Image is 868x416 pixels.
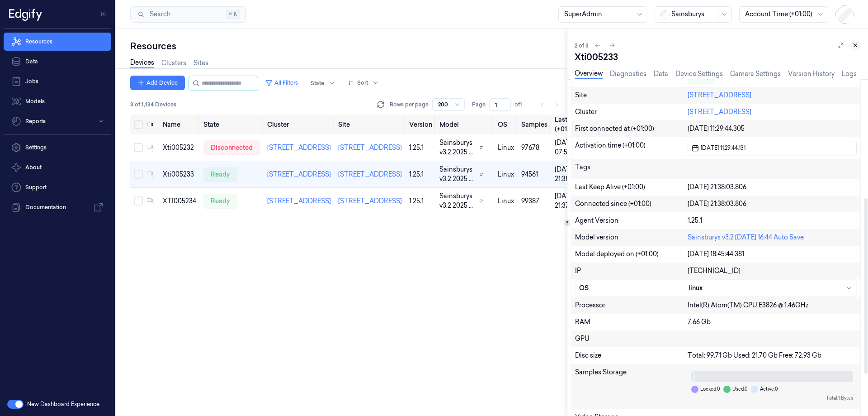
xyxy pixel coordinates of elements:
[555,191,591,210] div: [DATE] 21:37:30.996
[688,108,751,116] a: [STREET_ADDRESS]
[439,191,476,210] span: Sainsburys v3.2 2025 ...
[163,196,196,206] div: XTI005234
[575,163,688,175] div: Tags
[575,351,688,360] div: Disc size
[97,7,111,21] button: Toggle Navigation
[200,115,264,134] th: State
[575,69,603,79] a: Overview
[409,143,432,153] div: 1.25.1
[436,115,494,134] th: Model
[699,143,745,152] span: [DATE] 11:29:44.131
[688,351,857,360] div: Total: 99.71 Gb Used: 21.70 Gb Free: 72.93 Gb
[575,334,857,344] div: GPU
[267,170,331,178] a: [STREET_ADDRESS]
[4,139,111,157] a: Settings
[163,143,196,153] div: Xti005232
[688,266,857,276] div: [TECHNICAL_ID]
[406,115,436,134] th: Version
[555,165,591,184] div: [DATE] 21:38:03.806
[521,170,547,179] div: 94561
[163,170,196,179] div: Xti005233
[732,386,747,392] span: Used: 0
[675,69,723,79] a: Device Settings
[130,100,176,109] span: 3 of 1,134 Devices
[575,301,688,310] div: Processor
[4,178,111,196] a: Support
[575,182,688,192] div: Last Keep Alive (+01:00)
[688,216,857,225] div: 1.25.1
[134,143,143,152] button: Select row
[267,197,331,205] a: [STREET_ADDRESS]
[409,196,432,206] div: 1.25.1
[575,368,688,405] div: Samples Storage
[691,395,853,402] div: Total: 1 Bytes
[514,100,529,109] span: of 1
[159,115,200,134] th: Name
[575,249,688,259] div: Model deployed on (+01:00)
[264,115,335,134] th: Cluster
[130,6,246,23] button: Search⌘K
[551,115,594,134] th: Last Ping (+01:00)
[521,196,547,206] div: 99387
[575,233,688,242] div: Model version
[575,42,589,49] span: 2 of 3
[146,10,170,19] span: Search
[4,33,111,51] a: Resources
[4,158,111,177] button: About
[134,120,143,129] button: Select all
[4,53,111,71] a: Data
[439,138,476,157] span: Sainsburys v3.2 2025 ...
[338,143,402,152] a: [STREET_ADDRESS]
[688,317,857,327] div: 7.66 Gb
[688,124,857,134] div: [DATE] 11:29:44.305
[654,69,668,79] a: Data
[842,69,857,79] a: Logs
[688,91,751,99] a: [STREET_ADDRESS]
[130,76,185,90] button: Add Device
[521,143,547,153] div: 97678
[689,283,853,293] div: linux
[338,197,402,205] a: [STREET_ADDRESS]
[409,170,432,179] div: 1.25.1
[575,91,688,100] div: Site
[134,170,143,179] button: Select row
[130,40,567,53] div: Resources
[134,196,143,206] button: Select row
[335,115,406,134] th: Site
[575,141,688,155] div: Activation time (+01:00)
[688,249,857,259] div: [DATE] 18:45:44.381
[439,165,476,184] span: Sainsburys v3.2 2025 ...
[130,58,154,68] a: Devices
[498,196,514,206] p: linux
[498,170,514,179] p: linux
[4,112,111,130] button: Reports
[575,266,688,276] div: IP
[494,115,518,134] th: OS
[498,143,514,153] p: linux
[688,301,857,310] div: Intel(R) Atom(TM) CPU E3826 @ 1.46GHz
[338,170,402,178] a: [STREET_ADDRESS]
[390,100,429,109] p: Rows per page
[575,51,861,63] div: Xti005233
[161,58,186,68] a: Clusters
[555,138,591,157] div: [DATE] 07:55:48.134
[472,100,486,109] span: Page
[576,280,856,296] button: OSlinux
[518,115,551,134] th: Samples
[575,199,688,209] div: Connected since (+01:00)
[688,182,857,192] div: [DATE] 21:38:03.806
[688,199,857,209] div: [DATE] 21:38:03.806
[203,194,237,208] div: ready
[760,386,778,392] span: Active: 0
[267,143,331,152] a: [STREET_ADDRESS]
[788,69,835,79] a: Version History
[575,107,688,117] div: Cluster
[575,124,688,134] div: First connected at (+01:00)
[730,69,781,79] a: Camera Settings
[575,216,688,225] div: Agent Version
[203,140,260,155] div: disconnected
[700,386,720,392] span: Locked: 0
[4,72,111,91] a: Jobs
[203,167,237,182] div: ready
[193,58,208,68] a: Sites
